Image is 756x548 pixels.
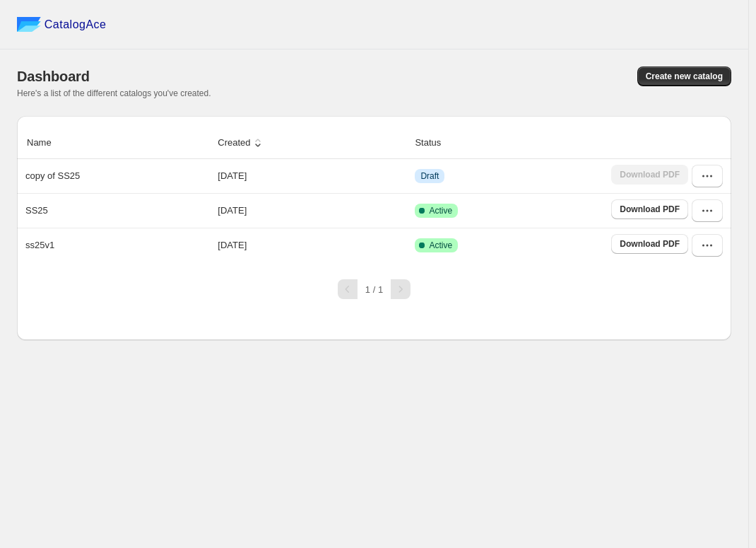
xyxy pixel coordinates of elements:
span: Active [429,205,452,216]
button: Created [215,129,266,156]
a: Download PDF [611,234,688,254]
td: [DATE] [213,193,411,228]
img: catalog ace [17,17,41,32]
span: Download PDF [620,204,680,215]
button: Create new catalog [637,66,731,86]
span: Active [429,240,452,251]
p: SS25 [25,204,48,218]
span: Create new catalog [646,71,723,82]
span: Download PDF [620,238,680,250]
span: Dashboard [17,69,90,84]
span: Here's a list of the different catalogs you've created. [17,88,211,98]
button: Name [25,129,68,156]
p: copy of SS25 [25,169,80,183]
span: 1 / 1 [365,284,383,295]
p: ss25v1 [25,238,54,252]
td: [DATE] [213,228,411,262]
span: Draft [420,170,439,182]
a: Download PDF [611,199,688,219]
span: CatalogAce [45,18,107,32]
td: [DATE] [213,159,411,193]
button: Status [413,129,457,156]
